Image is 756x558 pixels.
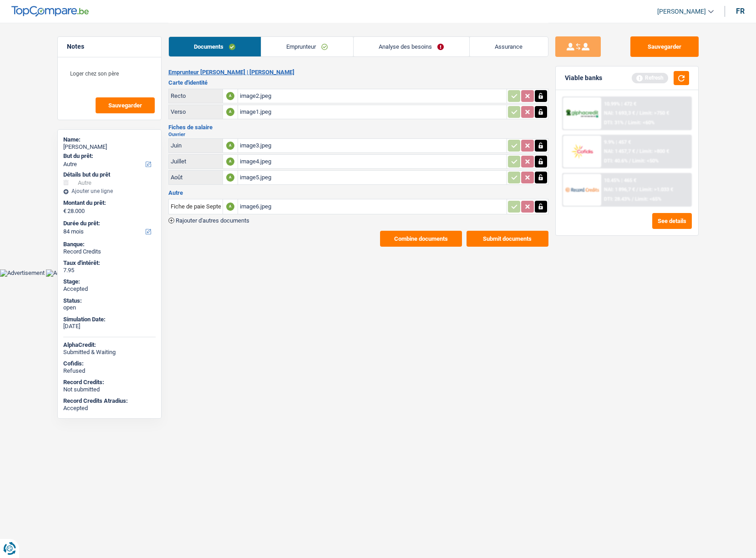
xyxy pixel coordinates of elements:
img: TopCompare Logo [11,6,89,17]
span: DTI: 31% [604,120,624,126]
div: Viable banks [565,74,602,82]
span: Limit: <60% [628,120,655,126]
span: Rajouter d'autres documents [176,218,249,223]
img: AlphaCredit [565,108,599,119]
button: Sauvegarder [630,36,699,57]
div: image3.jpeg [240,139,505,152]
div: open [63,304,156,311]
span: Sauvegarder [108,102,142,108]
span: Limit: >800 € [639,148,669,154]
div: image5.jpeg [240,171,505,184]
span: [PERSON_NAME] [657,8,706,15]
h3: Carte d'identité [168,80,548,86]
a: [PERSON_NAME] [650,4,714,19]
div: Submitted & Waiting [63,349,156,356]
button: Submit documents [467,231,548,247]
div: [PERSON_NAME] [63,143,156,151]
div: Verso [171,108,221,115]
div: A [226,108,234,116]
div: Simulation Date: [63,316,156,323]
div: Accepted [63,285,156,293]
span: / [625,120,627,126]
a: Documents [169,37,261,56]
div: A [226,173,234,182]
span: / [636,187,638,193]
a: Analyse des besoins [354,37,469,56]
div: fr [736,7,745,15]
div: Not submitted [63,386,156,393]
div: A [226,142,234,150]
div: Name: [63,136,156,143]
div: 9.9% | 457 € [604,139,631,145]
img: Record Credits [565,181,599,198]
h5: Notes [67,43,152,51]
div: Refresh [632,73,668,83]
div: Accepted [63,405,156,412]
span: / [636,110,638,116]
img: Advertisement [46,269,91,277]
label: But du prêt: [63,152,154,160]
h3: Fiches de salaire [168,124,548,130]
div: Banque: [63,241,156,248]
span: / [632,196,634,202]
div: 10.45% | 465 € [604,178,636,183]
button: Rajouter d'autres documents [168,218,249,223]
div: Status: [63,297,156,304]
div: Cofidis: [63,360,156,367]
a: Emprunteur [261,37,353,56]
img: Cofidis [565,143,599,160]
div: AlphaCredit: [63,341,156,349]
div: 10.99% | 472 € [604,101,636,107]
label: Durée du prêt: [63,220,154,227]
span: DTI: 28.43% [604,196,630,202]
div: Record Credits Atradius: [63,397,156,405]
div: image6.jpeg [240,200,505,213]
a: Assurance [470,37,548,56]
div: A [226,157,234,166]
h2: Emprunteur [PERSON_NAME] | [PERSON_NAME] [168,69,548,76]
span: DTI: 40.6% [604,158,628,164]
label: Montant du prêt: [63,199,154,207]
span: NAI: 1 693,3 € [604,110,635,116]
span: Limit: >1.033 € [639,187,673,193]
button: See details [652,213,692,229]
span: € [63,208,66,215]
div: Record Credits [63,248,156,255]
div: image1.jpeg [240,105,505,119]
div: Ajouter une ligne [63,188,156,194]
div: image2.jpeg [240,89,505,103]
div: Août [171,174,221,181]
div: Taux d'intérêt: [63,259,156,267]
div: A [226,203,234,211]
div: [DATE] [63,323,156,330]
span: NAI: 1 457,7 € [604,148,635,154]
span: Limit: >750 € [639,110,669,116]
h2: Ouvrier [168,132,548,137]
span: / [636,148,638,154]
span: Limit: <50% [632,158,659,164]
div: 7.95 [63,267,156,274]
span: / [629,158,631,164]
div: A [226,92,234,100]
div: image4.jpeg [240,155,505,168]
span: Limit: <65% [635,196,661,202]
button: Combine documents [380,231,462,247]
div: Refused [63,367,156,375]
div: Juillet [171,158,221,165]
button: Sauvegarder [96,97,155,113]
div: Record Credits: [63,379,156,386]
span: NAI: 1 896,7 € [604,187,635,193]
h3: Autre [168,190,548,196]
div: Juin [171,142,221,149]
div: Détails but du prêt [63,171,156,178]
div: Recto [171,92,221,99]
div: Stage: [63,278,156,285]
